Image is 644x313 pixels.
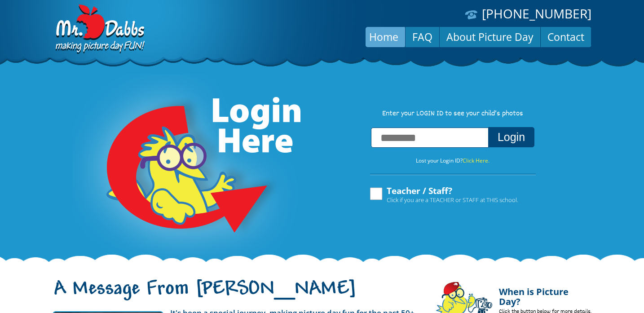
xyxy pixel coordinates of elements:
img: Login Here [72,74,302,263]
a: Home [362,26,405,48]
a: FAQ [406,26,439,48]
h4: When is Picture Day? [499,282,591,307]
a: About Picture Day [440,26,540,48]
a: Contact [541,26,591,48]
a: Click Here. [463,157,490,164]
img: Dabbs Company [53,4,146,55]
h1: A Message From [PERSON_NAME] [53,285,423,304]
a: [PHONE_NUMBER] [482,5,591,22]
p: Enter your LOGIN ID to see your child’s photos [361,109,545,119]
span: Click if you are a TEACHER or STAFF at THIS school. [387,195,518,204]
label: Teacher / Staff? [369,186,518,203]
button: Login [488,127,534,147]
p: Lost your Login ID? [361,156,545,166]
